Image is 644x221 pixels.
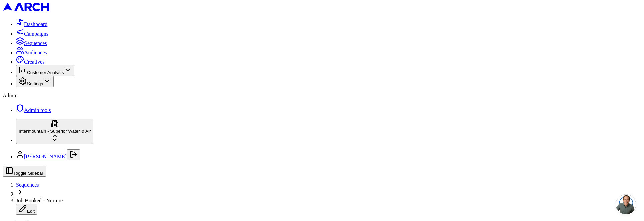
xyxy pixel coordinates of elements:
a: Creatives [16,59,44,65]
div: Open chat [616,194,636,214]
span: Edit [27,209,35,214]
span: Sequences [24,40,47,46]
a: Admin tools [16,107,51,113]
a: [PERSON_NAME] [24,154,67,159]
a: Sequences [16,40,47,46]
span: Campaigns [24,31,48,37]
a: Campaigns [16,31,48,37]
a: Dashboard [16,21,47,27]
span: Customer Analysis [27,70,64,75]
a: Audiences [16,50,47,55]
span: Toggle Sidebar [13,171,43,176]
nav: breadcrumb [3,182,641,215]
span: Creatives [24,59,44,65]
button: Settings [16,76,54,87]
button: Customer Analysis [16,65,74,76]
span: Intermountain - Superior Water & Air [19,129,91,134]
a: Sequences [16,182,39,188]
span: Job Booked - Nurture [16,198,63,203]
span: Audiences [24,50,47,55]
button: Toggle Sidebar [3,166,46,177]
span: Dashboard [24,21,47,27]
button: Log out [67,149,80,160]
button: Intermountain - Superior Water & Air [16,119,93,144]
span: Settings [27,81,43,86]
div: Admin [3,93,641,99]
button: Edit [16,204,37,215]
span: Admin tools [24,107,51,113]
